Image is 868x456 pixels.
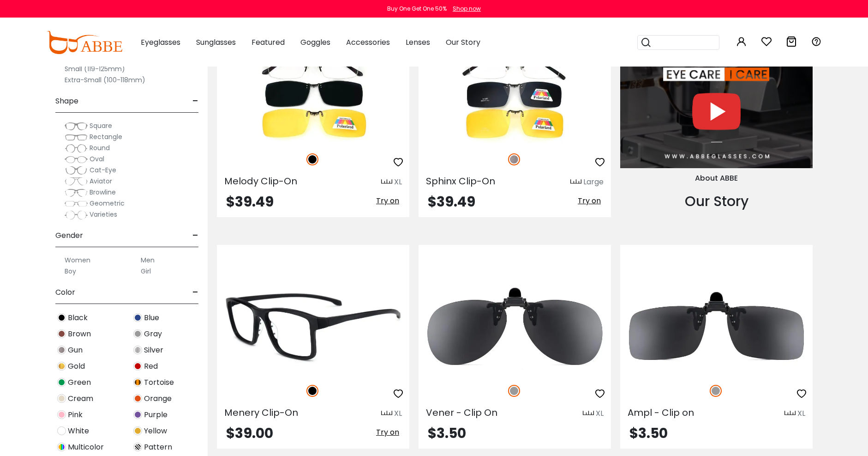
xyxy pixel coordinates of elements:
img: Varieties.png [65,210,88,220]
span: $3.50 [629,423,668,443]
span: Pattern [144,442,172,453]
label: Boy [65,266,76,277]
span: $39.00 [226,423,273,443]
span: Cat-Eye [90,165,116,175]
div: Our Story [620,191,813,212]
span: Browline [90,188,116,197]
img: Tortoise [133,378,142,387]
span: Shape [55,90,78,112]
div: XL [394,408,402,419]
img: Gold [57,362,66,371]
label: Girl [141,266,151,277]
span: Silver [144,345,163,356]
label: Women [65,255,90,266]
label: Extra-Small (100-118mm) [65,74,145,85]
span: Yellow [144,426,167,437]
img: Orange [133,394,142,403]
span: Sphinx Clip-On [426,175,495,188]
img: Round.png [65,144,88,153]
span: Color [55,281,75,304]
img: Black [306,153,318,165]
span: Multicolor [68,442,104,453]
div: XL [394,176,402,188]
img: Red [133,362,142,371]
img: Aviator.png [65,177,88,186]
img: White [57,426,66,435]
span: Sunglasses [196,37,236,48]
img: Square.png [65,122,88,131]
span: White [68,426,89,437]
span: Geometric [90,199,125,208]
img: Blue [133,313,142,322]
span: Green [68,377,91,388]
div: XL [797,408,805,419]
div: XL [596,408,604,419]
img: Green [57,378,66,387]
span: Oval [90,154,104,164]
span: Menery Clip-On [224,406,298,419]
img: About Us [620,14,813,169]
span: Aviator [90,176,112,186]
button: Try on [575,195,604,207]
img: Multicolor [57,443,66,451]
span: Red [144,361,158,372]
span: Brown [68,328,91,340]
span: Gender [55,225,83,247]
img: Black [306,385,318,397]
img: Black Menery Clip-On - TR ,Clipon [217,278,409,375]
img: size ruler [583,410,594,417]
span: Gold [68,361,85,372]
img: size ruler [570,179,581,186]
span: Gun [68,345,83,356]
span: Black [68,312,88,323]
span: Round [90,143,110,152]
div: Large [583,176,604,188]
img: Cat-Eye.png [65,166,88,175]
img: Gray Vener - Clip On - [419,278,611,375]
img: Purple [133,410,142,419]
div: About ABBE [620,173,813,184]
span: Try on [376,195,399,206]
img: Pink [57,410,66,419]
img: size ruler [381,179,392,186]
img: Gray [133,329,142,338]
img: Pattern [133,443,142,451]
span: - [192,281,198,304]
img: Gun Sphinx Clip-On - Metal ,Adjust Nose Pads [419,47,611,144]
div: Buy One Get One 50% [387,5,447,13]
img: Brown [57,329,66,338]
img: Rectangle.png [65,133,88,142]
img: Cream [57,394,66,403]
span: - [192,225,198,247]
span: Vener - Clip On [426,406,497,419]
img: Black [57,313,66,322]
label: Small (119-125mm) [65,63,125,74]
img: Oval.png [65,155,88,164]
span: Rectangle [90,132,122,141]
img: Silver [133,346,142,354]
button: Try on [373,426,402,438]
span: $3.50 [428,423,466,443]
img: Black Melody Clip-On - Metal ,Adjust Nose Pads [217,47,409,144]
label: Men [141,255,155,266]
img: Gray [508,385,520,397]
span: Try on [578,195,601,206]
a: Shop now [448,5,481,12]
span: Try on [376,427,399,438]
img: Yellow [133,426,142,435]
div: Shop now [453,5,481,13]
span: Featured [251,37,285,48]
span: Blue [144,312,159,323]
span: Cream [68,393,93,404]
span: Goggles [300,37,330,48]
span: Eyeglasses [141,37,180,48]
span: Square [90,121,112,130]
img: Gray Ampl - Clip on - [620,278,813,375]
span: - [192,90,198,112]
img: size ruler [784,410,796,417]
span: Our Story [446,37,480,48]
img: size ruler [381,410,392,417]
